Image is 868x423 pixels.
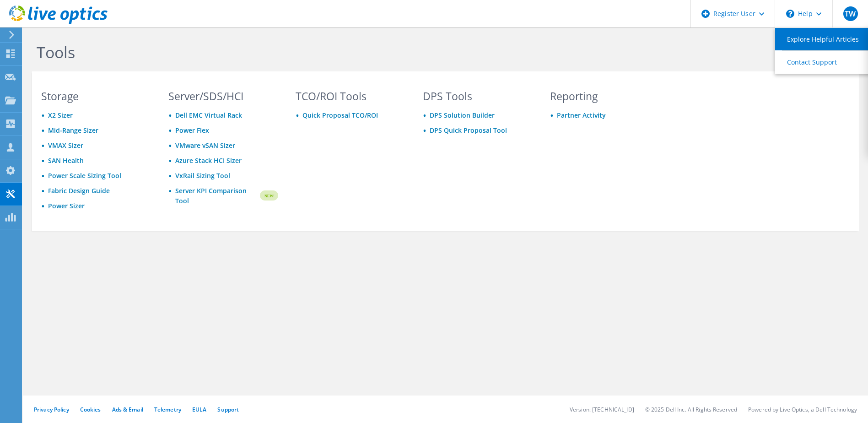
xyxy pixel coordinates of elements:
[570,406,634,413] li: Version: [TECHNICAL_ID]
[154,406,181,413] a: Telemetry
[48,156,84,165] a: SAN Health
[175,141,235,150] a: VMware vSAN Sizer
[48,186,110,195] a: Fabric Design Guide
[430,111,495,119] a: DPS Solution Builder
[296,91,405,101] h3: TCO/ROI Tools
[175,156,242,165] a: Azure Stack HCI Sizer
[112,406,143,413] a: Ads & Email
[430,126,507,135] a: DPS Quick Proposal Tool
[748,406,857,413] li: Powered by Live Optics, a Dell Technology
[175,186,259,206] a: Server KPI Comparison Tool
[259,185,278,206] img: new-badge.svg
[550,91,660,101] h3: Reporting
[175,126,209,135] a: Power Flex
[645,406,737,413] li: © 2025 Dell Inc. All Rights Reserved
[41,91,151,101] h3: Storage
[48,111,73,119] a: X2 Sizer
[48,171,121,180] a: Power Scale Sizing Tool
[557,111,606,119] a: Partner Activity
[48,126,98,135] a: Mid-Range Sizer
[843,6,858,21] span: TW
[48,141,83,150] a: VMAX Sizer
[786,10,794,18] svg: \n
[80,406,101,413] a: Cookies
[423,91,533,101] h3: DPS Tools
[37,43,654,62] h1: Tools
[34,406,69,413] a: Privacy Policy
[48,201,85,210] a: Power Sizer
[302,111,378,119] a: Quick Proposal TCO/ROI
[175,171,230,180] a: VxRail Sizing Tool
[168,91,278,101] h3: Server/SDS/HCI
[175,111,242,119] a: Dell EMC Virtual Rack
[217,406,239,413] a: Support
[192,406,206,413] a: EULA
